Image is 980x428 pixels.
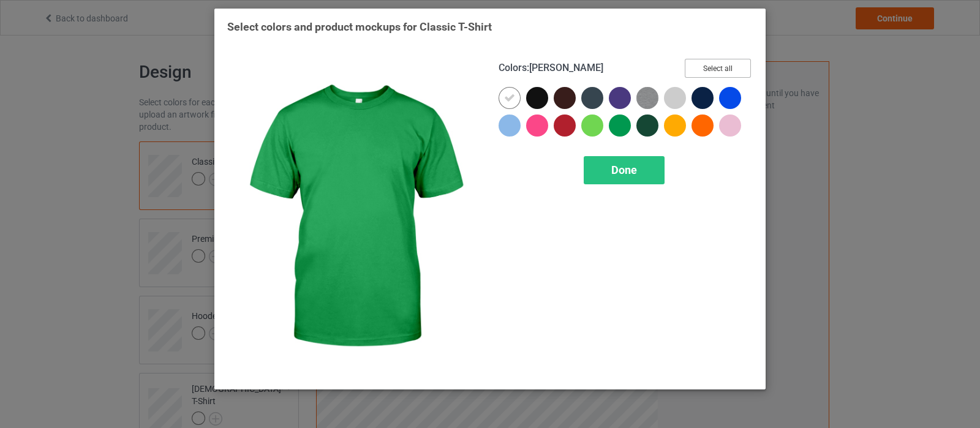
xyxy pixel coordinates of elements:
button: Select all [685,59,751,78]
h4: : [499,62,603,75]
img: heather_texture.png [636,87,658,109]
img: regular.jpg [227,59,481,377]
span: [PERSON_NAME] [529,62,603,73]
span: Select colors and product mockups for Classic T-Shirt [227,20,492,33]
span: Done [611,163,637,176]
span: Colors [499,62,527,73]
